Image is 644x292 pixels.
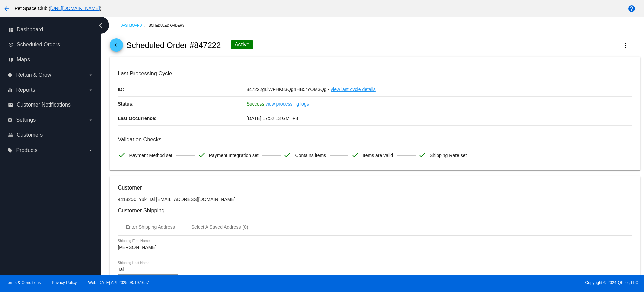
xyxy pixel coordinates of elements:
[88,280,149,285] a: Web:[DATE] API:2025.08.19.1657
[8,27,13,32] i: dashboard
[16,117,36,123] span: Settings
[328,280,638,285] span: Copyright © 2024 QPilot, LLC
[8,24,93,35] a: dashboard Dashboard
[88,148,93,153] i: arrow_drop_down
[17,132,43,138] span: Customers
[118,111,246,125] p: Last Occurrence:
[129,148,172,162] span: Payment Method set
[52,280,77,285] a: Privacy Policy
[363,148,393,162] span: Items are valid
[118,97,246,111] p: Status:
[7,72,13,78] i: local_offer
[126,224,175,230] div: Enter Shipping Address
[118,184,632,191] h3: Customer
[7,148,13,153] i: local_offer
[118,197,632,202] p: 4418250: Yuki Tai [EMAIL_ADDRESS][DOMAIN_NAME]
[118,267,178,273] input: Shipping Last Name
[16,87,35,93] span: Reports
[247,87,329,92] span: 847222gLlWFHK83Qg4HB5rYOM3Qg -
[118,151,126,159] mat-icon: check
[88,117,93,123] i: arrow_drop_down
[231,40,254,49] div: Active
[266,97,309,111] a: view processing logs
[418,151,426,159] mat-icon: check
[15,6,101,11] span: Pet Space Club ( )
[149,20,191,31] a: Scheduled Orders
[95,20,106,31] i: chevron_left
[50,6,100,11] a: [URL][DOMAIN_NAME]
[191,224,248,230] div: Select A Saved Address (0)
[295,148,326,162] span: Contains items
[118,82,246,96] p: ID:
[7,117,13,123] i: settings
[7,87,13,93] i: equalizer
[331,82,376,96] a: view last cycle details
[8,57,13,62] i: map
[118,245,178,250] input: Shipping First Name
[8,54,93,65] a: map Maps
[88,87,93,93] i: arrow_drop_down
[120,20,149,31] a: Dashboard
[8,132,13,138] i: people_outline
[112,43,120,51] mat-icon: arrow_back
[430,148,467,162] span: Shipping Rate set
[118,136,632,143] h3: Validation Checks
[118,207,632,214] h3: Customer Shipping
[622,42,630,50] mat-icon: more_vert
[16,72,51,78] span: Retain & Grow
[351,151,359,159] mat-icon: check
[209,148,259,162] span: Payment Integration set
[17,57,30,63] span: Maps
[17,102,71,108] span: Customer Notifications
[16,147,37,153] span: Products
[6,280,41,285] a: Terms & Conditions
[283,151,291,159] mat-icon: check
[8,42,13,47] i: update
[198,151,206,159] mat-icon: check
[88,72,93,78] i: arrow_drop_down
[247,101,264,107] span: Success
[8,130,93,140] a: people_outline Customers
[8,99,93,110] a: email Customer Notifications
[118,70,632,77] h3: Last Processing Cycle
[8,102,13,108] i: email
[247,116,298,121] span: [DATE] 17:52:13 GMT+8
[17,42,60,48] span: Scheduled Orders
[17,27,43,33] span: Dashboard
[3,5,11,13] mat-icon: arrow_back
[8,39,93,50] a: update Scheduled Orders
[628,5,636,13] mat-icon: help
[126,41,221,50] h2: Scheduled Order #847222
